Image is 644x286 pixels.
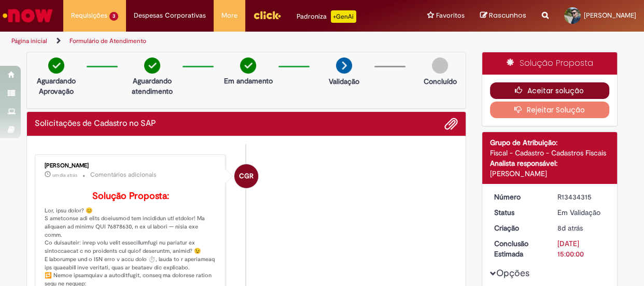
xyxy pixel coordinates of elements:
[490,102,610,118] button: Rejeitar Solução
[424,76,457,87] p: Concluído
[490,168,610,179] div: [PERSON_NAME]
[221,10,237,21] span: More
[331,10,356,23] p: +GenAi
[557,223,606,233] div: 20/08/2025 22:19:24
[240,58,256,74] img: check-circle-green.png
[486,192,550,202] dt: Número
[489,10,526,20] span: Rascunhos
[144,58,160,74] img: check-circle-green.png
[92,190,169,202] b: Solução Proposta:
[35,119,156,128] h2: Solicitações de Cadastro no SAP Histórico de tíquete
[8,32,422,51] ul: Trilhas de página
[480,11,526,21] a: Rascunhos
[557,223,583,233] time: 20/08/2025 22:19:24
[134,10,206,21] span: Despesas Corporativas
[69,37,146,45] a: Formulário de Atendimento
[127,76,177,96] p: Aguardando atendimento
[557,223,583,233] span: 8d atrás
[557,207,606,218] div: Em Validação
[490,148,610,158] div: Fiscal - Cadastro - Cadastros Fiscais
[253,7,281,23] img: click_logo_yellow_360x200.png
[444,117,458,131] button: Adicionar anexos
[31,76,81,96] p: Aguardando Aprovação
[490,158,610,168] div: Analista responsável:
[234,164,258,188] div: Camila Garcia Rafael
[557,192,606,202] div: R13434315
[109,12,118,21] span: 3
[490,137,610,148] div: Grupo de Atribuição:
[329,76,359,87] p: Validação
[486,238,550,259] dt: Conclusão Estimada
[584,11,636,20] span: [PERSON_NAME]
[224,76,273,86] p: Em andamento
[48,58,64,74] img: check-circle-green.png
[297,10,356,23] div: Padroniza
[432,58,448,74] img: img-circle-grey.png
[90,170,157,179] small: Comentários adicionais
[486,207,550,218] dt: Status
[11,37,47,45] a: Página inicial
[1,5,54,26] img: ServiceNow
[52,172,77,178] time: 27/08/2025 09:08:32
[436,10,465,21] span: Favoritos
[486,223,550,233] dt: Criação
[482,52,618,75] div: Solução Proposta
[52,172,77,178] span: um dia atrás
[71,10,107,21] span: Requisições
[557,238,606,259] div: [DATE] 15:00:00
[490,82,610,99] button: Aceitar solução
[45,163,217,169] div: [PERSON_NAME]
[239,164,254,189] span: CGR
[336,58,352,74] img: arrow-next.png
